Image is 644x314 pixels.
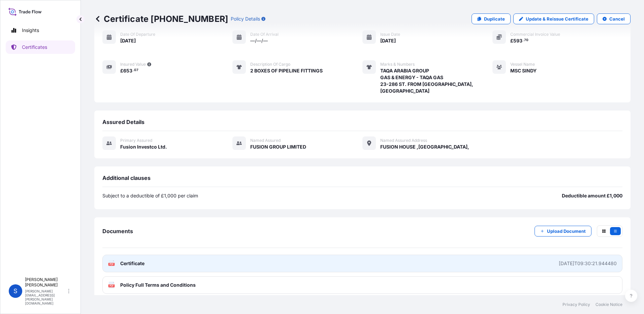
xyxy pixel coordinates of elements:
[526,15,588,22] p: Update & Reissue Certificate
[120,62,146,67] span: Insured Value
[120,144,167,150] span: Fusion Investco Ltd.
[102,228,133,234] span: Documents
[513,38,522,43] span: 593
[250,62,290,67] span: Description of cargo
[562,302,590,307] a: Privacy Policy
[380,138,427,143] span: Named Assured Address
[380,144,469,150] span: FUSION HOUSE ,[GEOGRAPHIC_DATA],
[120,138,152,143] span: Primary assured
[102,276,622,294] a: PDFPolicy Full Terms and Conditions
[510,38,513,43] span: £
[6,40,75,54] a: Certificates
[109,285,114,287] text: PDF
[231,15,260,22] p: Policy Details
[22,27,39,34] p: Insights
[562,192,622,199] p: Deductible amount £1,000
[472,13,511,24] a: Duplicate
[133,69,134,71] span: .
[510,67,537,74] span: MSC SINDY
[102,175,151,181] span: Additional clauses
[380,37,396,44] span: [DATE]
[547,228,586,234] p: Upload Document
[250,144,306,150] span: FUSION GROUP LIMITED
[120,37,136,44] span: [DATE]
[22,44,47,51] p: Certificates
[597,13,631,24] button: Cancel
[535,226,591,237] button: Upload Document
[120,260,144,267] span: Certificate
[250,37,268,44] span: —/—/—
[102,119,144,125] span: Assured Details
[380,67,492,94] span: TAQA ARABIA GROUP GAS & ENERGY - TAQA GAS 23-286 ST. FROM [GEOGRAPHIC_DATA], [GEOGRAPHIC_DATA]
[250,67,323,74] span: 2 BOXES OF PIPELINE FITTINGS
[94,13,228,24] p: Certificate [PHONE_NUMBER]
[510,62,535,67] span: Vessel Name
[25,277,67,288] p: [PERSON_NAME] [PERSON_NAME]
[380,62,415,67] span: Marks & Numbers
[102,192,198,199] p: Subject to a deductible of £1,000 per claim
[120,68,123,73] span: £
[250,138,281,143] span: Named Assured
[595,302,622,307] a: Cookie Notice
[109,263,114,265] text: PDF
[484,15,505,22] p: Duplicate
[524,39,528,41] span: 70
[559,260,617,267] div: [DATE]T09:30:21.944480
[13,288,18,294] span: S
[513,13,594,24] a: Update & Reissue Certificate
[25,289,67,305] p: [PERSON_NAME][EMAIL_ADDRESS][PERSON_NAME][DOMAIN_NAME]
[6,24,75,37] a: Insights
[123,68,132,73] span: 653
[120,282,196,288] span: Policy Full Terms and Conditions
[134,69,138,71] span: 07
[523,39,524,41] span: .
[609,15,625,22] p: Cancel
[102,255,622,272] a: PDFCertificate[DATE]T09:30:21.944480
